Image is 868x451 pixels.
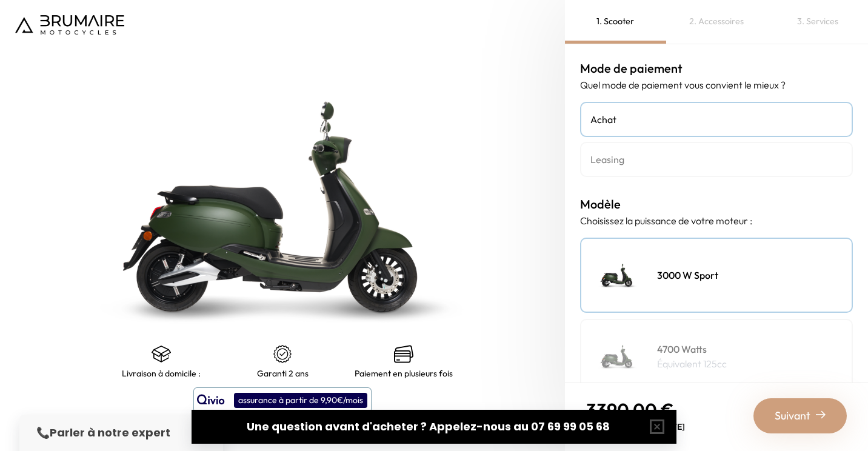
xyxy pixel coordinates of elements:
a: Leasing [580,142,853,177]
img: certificat-de-garantie.png [273,344,292,364]
button: assurance à partir de 9,90€/mois [193,387,372,413]
img: logo qivio [197,393,225,407]
p: Quel mode de paiement vous convient le mieux ? [580,78,853,92]
img: Logo de Brumaire [15,15,124,35]
p: Garanti 2 ans [257,369,309,378]
img: right-arrow-2.png [816,410,826,419]
img: shipping.png [152,344,171,364]
h4: Achat [590,112,843,127]
img: credit-cards.png [394,344,413,364]
h3: Modèle [580,195,853,213]
p: Livraison à domicile : [122,369,201,378]
p: Paiement en plusieurs fois [355,369,453,378]
h4: Leasing [590,152,843,167]
div: assurance à partir de 9,90€/mois [234,393,367,408]
h4: 3000 W Sport [657,268,718,282]
p: Équivalent 125cc [657,356,727,371]
img: Scooter [587,326,648,387]
span: Suivant [775,407,810,424]
h4: 4700 Watts [657,342,727,356]
p: Choisissez la puissance de votre moteur : [580,213,853,228]
img: Scooter [587,245,648,306]
h3: Mode de paiement [580,59,853,78]
span: 3390,00 € [586,398,674,421]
